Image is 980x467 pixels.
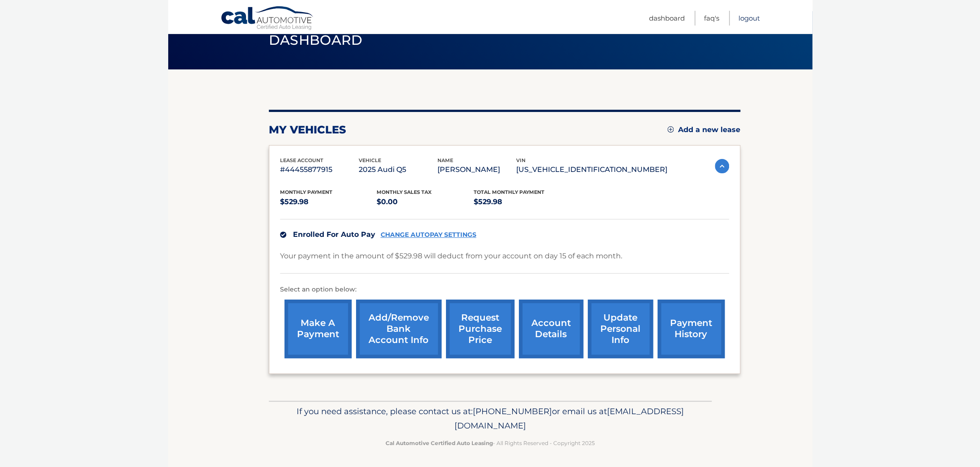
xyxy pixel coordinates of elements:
[381,231,476,239] a: CHANGE AUTOPAY SETTINGS
[588,300,653,358] a: update personal info
[359,163,437,176] p: 2025 Audi Q5
[280,196,377,208] p: $529.98
[280,250,622,262] p: Your payment in the amount of $529.98 will deduct from your account on day 15 of each month.
[280,189,332,195] span: Monthly Payment
[284,300,352,358] a: make a payment
[280,231,286,238] img: check.svg
[377,196,474,208] p: $0.00
[658,300,725,358] a: payment history
[437,163,516,176] p: [PERSON_NAME]
[280,284,729,295] p: Select an option below:
[359,157,381,163] span: vehicle
[377,189,432,195] span: Monthly sales Tax
[293,230,375,239] span: Enrolled For Auto Pay
[704,11,719,26] a: FAQ's
[280,163,359,176] p: #44455877915
[519,300,583,358] a: account details
[474,196,571,208] p: $529.98
[474,189,544,195] span: Total Monthly Payment
[649,11,685,26] a: Dashboard
[446,300,514,358] a: request purchase price
[356,300,441,358] a: Add/Remove bank account info
[386,440,493,446] strong: Cal Automotive Certified Auto Leasing
[269,123,346,137] h2: my vehicles
[667,126,674,133] img: add.svg
[221,6,314,32] a: Cal Automotive
[275,404,706,433] p: If you need assistance, please contact us at: or email us at
[516,157,526,163] span: vin
[738,11,760,26] a: Logout
[473,406,552,416] span: [PHONE_NUMBER]
[269,32,363,48] span: Dashboard
[275,438,706,448] p: - All Rights Reserved - Copyright 2025
[280,157,323,163] span: lease account
[715,159,729,173] img: accordion-active.svg
[516,163,667,176] p: [US_VEHICLE_IDENTIFICATION_NUMBER]
[437,157,453,163] span: name
[667,125,740,134] a: Add a new lease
